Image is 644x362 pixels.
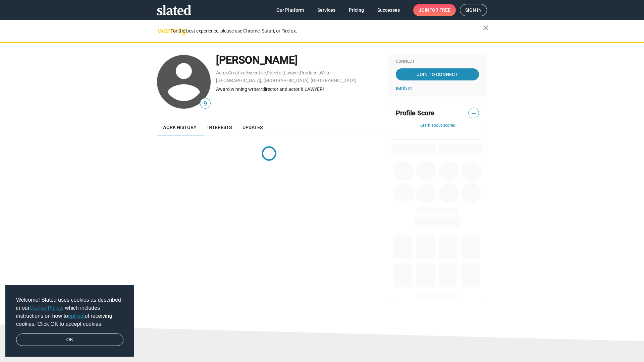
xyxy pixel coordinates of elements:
a: Join To Connect [396,68,479,80]
a: Director [267,70,283,75]
div: Connect [396,59,479,64]
span: — [469,109,479,118]
span: , [299,71,300,75]
a: Updates [237,119,268,135]
span: , [227,71,228,75]
a: Lawyer [284,70,299,75]
span: Join [419,4,450,16]
span: Interests [207,125,232,130]
div: cookieconsent [5,285,134,357]
a: Creative Executive [228,70,266,75]
span: , [283,71,284,75]
span: Successes [377,4,400,16]
button: Learn about scores [396,123,479,128]
span: Profile Score [396,109,434,118]
a: Interests [202,119,237,135]
span: IMDb [396,86,407,91]
mat-icon: warning [158,26,166,35]
span: , [266,71,267,75]
span: Join To Connect [397,68,478,80]
span: Our Platform [276,4,304,16]
mat-icon: close [482,24,490,32]
a: Work history [157,119,202,135]
a: Our Platform [271,4,309,16]
a: opt-out [68,313,85,319]
span: , [319,71,320,75]
a: Cookie Policy [30,305,62,311]
div: Award winning writer/director and actor & LAWYER! [216,86,381,93]
span: Work history [162,125,197,130]
mat-icon: open_in_new [408,86,412,90]
a: Successes [372,4,405,16]
span: 9 [200,99,210,108]
div: [PERSON_NAME] [216,53,381,67]
a: Sign in [460,4,487,16]
a: Actor [216,70,227,75]
span: Updates [243,125,263,130]
span: Pricing [349,4,364,16]
span: Services [317,4,335,16]
a: Writer [320,70,332,75]
span: Sign in [465,4,482,16]
a: dismiss cookie message [16,334,123,346]
span: Welcome! Slated uses cookies as described in our , which includes instructions on how to of recei... [16,296,123,328]
a: Pricing [343,4,369,16]
a: Producer [300,70,319,75]
a: [GEOGRAPHIC_DATA], [GEOGRAPHIC_DATA], [GEOGRAPHIC_DATA] [216,78,356,83]
a: Services [312,4,341,16]
span: for free [429,4,450,16]
div: For the best experience, please use Chrome, Safari, or Firefox. [170,26,483,36]
a: IMDb [396,86,412,91]
a: Joinfor free [413,4,456,16]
